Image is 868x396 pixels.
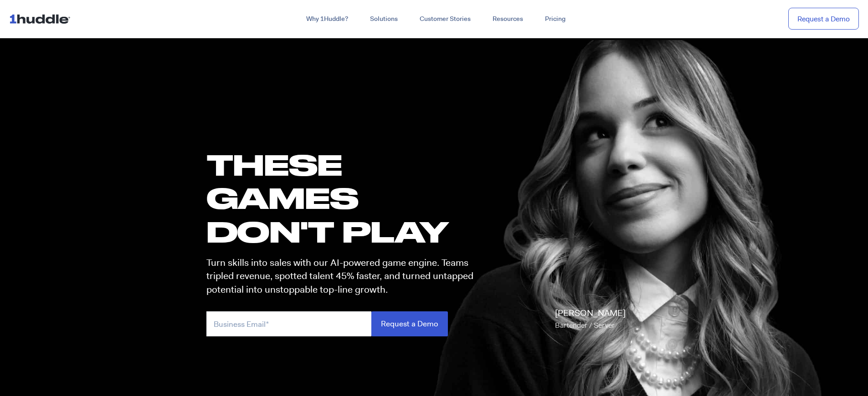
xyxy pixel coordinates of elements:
h1: these GAMES DON'T PLAY [206,148,482,248]
p: [PERSON_NAME] [555,307,626,332]
a: Resources [482,11,534,27]
a: Why 1Huddle? [295,11,359,27]
a: Pricing [534,11,576,27]
img: ... [9,10,74,27]
p: Turn skills into sales with our AI-powered game engine. Teams tripled revenue, spotted talent 45%... [206,256,482,296]
a: Solutions [359,11,409,27]
a: Request a Demo [788,8,859,30]
a: Customer Stories [409,11,482,27]
span: Bartender / Server [555,320,615,330]
input: Request a Demo [371,311,448,336]
input: Business Email* [206,311,371,336]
